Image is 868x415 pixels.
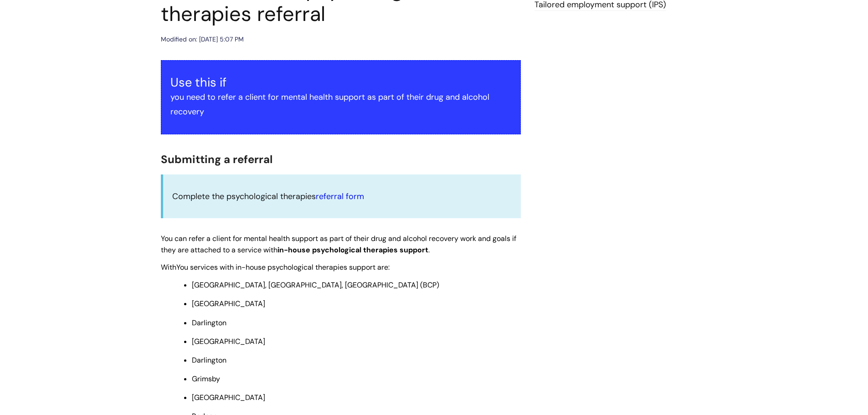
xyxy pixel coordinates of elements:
[192,374,220,384] span: Grimsby
[316,191,364,202] a: referral form
[192,318,226,328] span: Darlington
[428,245,430,255] span: .
[277,245,428,255] span: in-house psychological therapies support
[170,90,511,119] p: you need to refer a client for mental health support as part of their drug and alcohol recovery
[192,337,265,346] span: [GEOGRAPHIC_DATA]
[192,299,265,308] span: [GEOGRAPHIC_DATA]
[172,189,512,204] p: Complete the psychological therapies
[161,34,244,45] div: Modified on: [DATE] 5:07 PM
[161,262,390,272] span: WithYou services with in-house psychological therapies support are:
[161,234,516,255] span: You can refer a client for mental health support as part of their drug and alcohol recovery work ...
[192,355,226,365] span: Darlington
[192,393,265,402] span: [GEOGRAPHIC_DATA]
[170,75,511,90] h3: Use this if
[161,152,272,166] span: Submitting a referral
[192,280,439,290] span: [GEOGRAPHIC_DATA], [GEOGRAPHIC_DATA], [GEOGRAPHIC_DATA] (BCP)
